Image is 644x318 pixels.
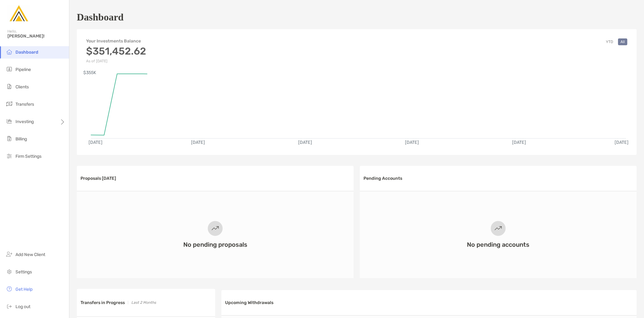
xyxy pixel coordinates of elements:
p: As of [DATE] [86,59,146,63]
span: Firm Settings [15,154,41,159]
h3: $351,452.62 [86,45,146,57]
h3: Transfers in Progress [80,300,125,305]
button: All [618,38,627,45]
h4: Your Investments Balance [86,38,146,44]
h3: Proposals [DATE] [80,176,116,181]
img: pipeline icon [6,65,13,73]
text: [DATE] [298,140,312,145]
img: billing icon [6,135,13,142]
span: Add New Client [15,252,45,257]
text: [DATE] [512,140,526,145]
text: [DATE] [89,140,102,145]
text: $355K [83,70,96,75]
h3: No pending proposals [183,241,247,248]
img: settings icon [6,268,13,275]
span: Billing [15,136,27,142]
span: [PERSON_NAME]! [7,33,65,39]
button: YTD [603,38,616,45]
text: [DATE] [191,140,205,145]
span: Get Help [15,287,33,292]
img: dashboard icon [6,48,13,55]
img: logout icon [6,303,13,310]
h3: No pending accounts [467,241,529,248]
img: firm-settings icon [6,152,13,160]
h3: Upcoming Withdrawals [225,300,273,305]
img: get-help icon [6,285,13,293]
span: Pipeline [15,67,31,72]
text: [DATE] [615,140,629,145]
text: [DATE] [405,140,419,145]
span: Log out [15,304,30,309]
h1: Dashboard [77,11,124,23]
span: Settings [15,269,32,275]
img: add_new_client icon [6,250,13,258]
span: Dashboard [15,50,38,55]
span: Transfers [15,102,34,107]
img: clients icon [6,83,13,90]
h3: Pending Accounts [363,176,402,181]
img: Zoe Logo [7,2,30,25]
span: Investing [15,119,34,124]
span: Clients [15,84,29,90]
img: investing icon [6,117,13,125]
p: Last 2 Months [131,299,156,307]
img: transfers icon [6,100,13,108]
